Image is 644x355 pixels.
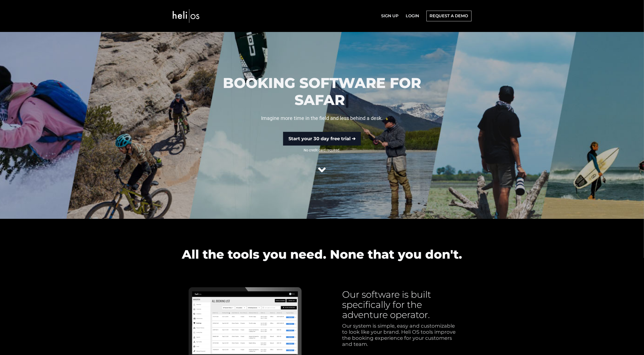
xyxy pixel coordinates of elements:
[403,11,422,21] a: LOGIN
[173,247,472,262] h2: All the tools you need. None that you don't.
[345,91,349,109] span: |
[295,92,345,109] span: SAFAR
[283,132,361,146] a: Start your 30 day free trial ➔
[173,3,199,29] img: Heli OS Logo
[211,115,433,122] p: Imagine more time in the field and less behind a desk.
[342,289,457,320] h3: Our software is built specifically for the adventure operator.
[211,148,433,153] span: No credit card required.
[211,75,433,109] h1: BOOKING SOFTWARE FOR
[426,11,472,21] a: REQUEST A DEMO
[342,323,457,347] p: Our system is simple, easy and customizable to look like your brand. Heli OS tools improve the bo...
[378,11,402,21] a: SIGN UP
